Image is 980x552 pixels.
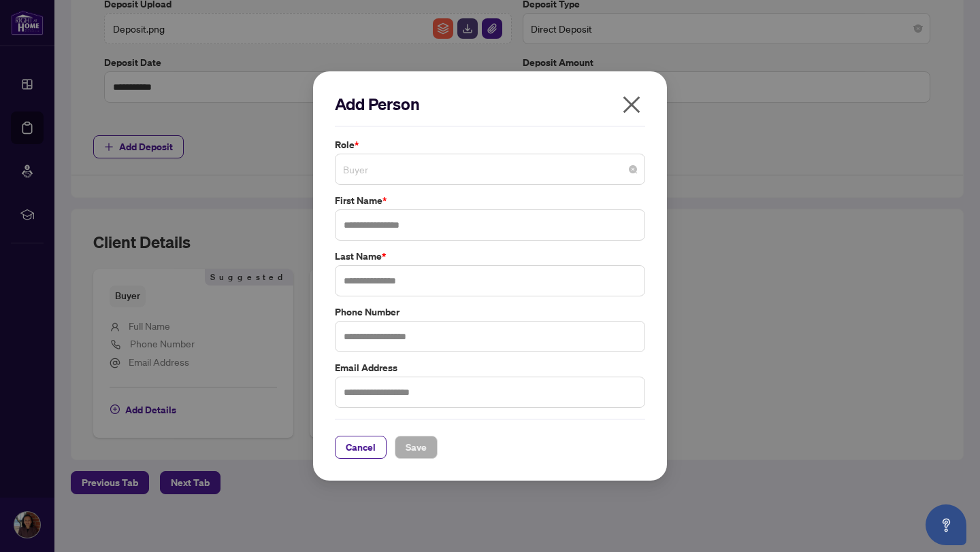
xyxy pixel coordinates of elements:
button: Open asap [926,504,966,545]
span: Cancel [346,436,376,458]
span: close-circle [629,165,637,173]
button: Save [395,436,438,459]
button: Cancel [335,436,387,459]
label: Email Address [335,360,645,375]
span: close [621,94,642,116]
label: Role [335,137,645,152]
span: Buyer [343,156,637,182]
h2: Add Person [335,93,645,115]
